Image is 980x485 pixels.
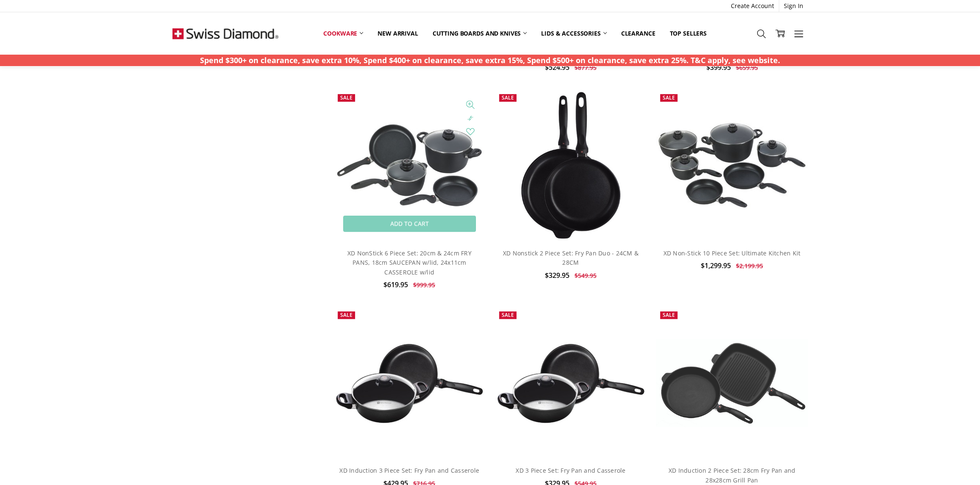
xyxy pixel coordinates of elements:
[370,24,425,43] a: New arrival
[575,272,597,280] span: $549.95
[706,63,730,72] span: $399.95
[200,55,780,66] p: Spend $300+ on clearance, save extra 10%, Spend $400+ on clearance, save extra 15%, Spend $500+ o...
[343,216,476,232] a: Add to Cart
[503,249,639,266] a: XD Nonstick 2 Piece Set: Fry Pan Duo - 24CM & 28CM
[663,311,675,319] span: Sale
[663,94,675,101] span: Sale
[340,311,353,319] span: Sale
[333,90,485,241] a: XD NonStick 6 Piece Set: 20cm & 24cm FRY PANS, 18cm SAUCEPAN w/lid, 24x11cm CASSEROLE w/lid
[502,311,514,319] span: Sale
[333,340,485,425] img: XD Induction 3 Piece Set: Fry Pan and Casserole
[664,249,801,257] a: XD Non-Stick 10 Piece Set: Ultimate Kitchen Kit
[614,24,663,43] a: Clearance
[495,90,647,241] a: XD Nonstick 2 Piece Set: Fry Pan Duo - 24CM & 28CM
[502,94,514,101] span: Sale
[495,340,647,425] img: XD 3 Piece Set: Fry Pan and Casserole
[656,90,808,241] a: XD Non-Stick 10 Piece Set: Ultimate Kitchen Kit
[339,466,479,474] a: XD Induction 3 Piece Set: Fry Pan and Casserole
[413,281,435,289] span: $999.95
[656,339,808,427] img: XD Induction 2 Piece Set: 28cm Fry Pan and 28x28cm Grill Pan
[316,24,370,43] a: Cookware
[736,64,758,72] span: $659.95
[545,271,569,280] span: $329.95
[518,90,623,241] img: XD Nonstick 2 Piece Set: Fry Pan Duo - 24CM & 28CM
[172,12,278,55] img: Free Shipping On Every Order
[575,64,597,72] span: $877.95
[383,280,408,289] span: $619.95
[669,466,796,484] a: XD Induction 2 Piece Set: 28cm Fry Pan and 28x28cm Grill Pan
[347,249,472,276] a: XD NonStick 6 Piece Set: 20cm & 24cm FRY PANS, 18cm SAUCEPAN w/lid, 24x11cm CASSEROLE w/lid
[516,466,625,474] a: XD 3 Piece Set: Fry Pan and Casserole
[701,261,731,270] span: $1,299.95
[656,120,808,211] img: XD Non-Stick 10 Piece Set: Ultimate Kitchen Kit
[545,63,569,72] span: $524.95
[656,307,808,459] a: XD Induction 2 Piece Set: 28cm Fry Pan and 28x28cm Grill Pan
[425,24,534,43] a: Cutting boards and knives
[736,262,763,270] span: $2,199.95
[534,24,614,43] a: Lids & Accessories
[333,307,485,459] a: XD Induction 3 Piece Set: Fry Pan and Casserole
[333,122,485,209] img: XD NonStick 6 Piece Set: 20cm & 24cm FRY PANS, 18cm SAUCEPAN w/lid, 24x11cm CASSEROLE w/lid
[662,24,713,43] a: Top Sellers
[340,94,353,101] span: Sale
[495,307,647,459] a: XD 3 Piece Set: Fry Pan and Casserole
